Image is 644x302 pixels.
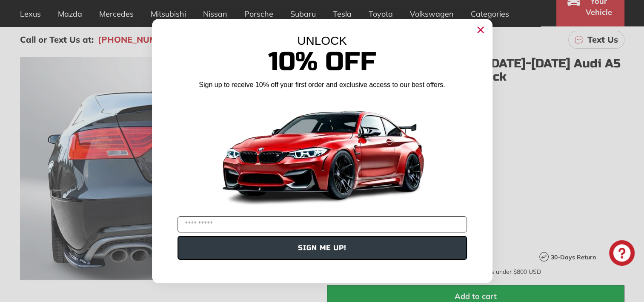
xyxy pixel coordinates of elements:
span: 10% Off [268,46,376,77]
span: Sign up to receive 10% off your first order and exclusive access to our best offers. [199,81,445,88]
img: Banner showing BMW 4 Series Body kit [216,93,429,213]
button: SIGN ME UP! [177,236,467,260]
span: UNLOCK [297,34,347,47]
inbox-online-store-chat: Shopify online store chat [607,240,637,268]
input: YOUR EMAIL [177,216,467,232]
button: Close dialog [474,23,487,37]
